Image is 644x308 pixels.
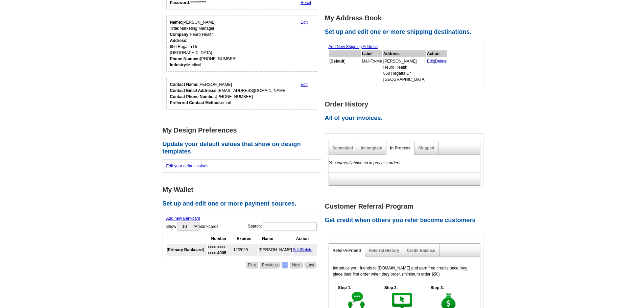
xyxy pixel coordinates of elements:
a: Add New Shipping Address [329,44,378,49]
a: Edit [427,59,434,64]
strong: Title: [170,26,180,31]
strong: Name: [170,20,183,25]
td: xxxx-xxxx-xxxx- [208,244,233,256]
label: Show Bankcards [166,221,219,231]
a: Add new Bankcard [166,216,200,221]
strong: Contact Email Addresss: [170,88,218,93]
em: You currently have no in process orders. [329,161,402,165]
a: Shipped [418,146,434,150]
td: | [427,58,447,83]
td: [ ] [329,58,361,83]
select: ShowBankcards [177,222,199,231]
input: Search: [263,222,317,230]
div: Your personal details. [166,16,317,72]
strong: Address: [170,38,188,43]
strong: Password: [170,0,191,5]
iframe: LiveChat chat widget [509,151,644,308]
a: Edit [301,20,308,25]
th: Action [293,235,317,243]
b: Default [331,59,344,64]
h2: Update your default values that show on design templates [163,141,325,155]
td: [PERSON_NAME] Heuro Health 650 Regatta Dr [GEOGRAPHIC_DATA] [383,58,426,83]
a: Edit [293,247,300,252]
a: Next [290,262,303,268]
td: Mail-To-Me [362,58,382,83]
h2: All of your invoices. [325,115,487,122]
td: [PERSON_NAME] [259,244,292,256]
strong: Company: [170,32,190,37]
h1: My Address Book [325,15,487,22]
h5: Step 1. [335,285,355,291]
strong: Contact Phone Number: [170,94,216,99]
a: Last [305,262,316,268]
a: Incomplete [361,146,382,150]
h1: My Wallet [163,186,325,193]
div: Who should we contact regarding order issues? [166,78,317,110]
strong: Preferred Contact Method: [170,100,221,105]
b: Primary Bankcard [168,247,203,252]
h2: Set up and edit one or more shipping destinations. [325,28,487,36]
th: Expires [233,235,258,243]
th: Name [259,235,292,243]
h2: Get credit when others you refer become customers [325,217,487,224]
a: Edit your default values [166,164,209,168]
h1: Order History [325,101,487,108]
a: Scheduled [333,146,353,150]
td: [ ] [167,244,207,256]
td: | [293,244,317,256]
label: Search: [248,221,317,231]
a: Refer-A-Friend [333,248,361,253]
a: First [246,262,258,268]
h1: My Design Preferences [163,127,325,134]
a: Referral History [369,248,399,253]
a: Delete [301,247,313,252]
a: Reset [301,0,311,5]
h5: Step 3. [427,285,447,291]
th: Label [362,50,382,57]
strong: 4005 [217,251,226,255]
p: Introduce your friends to [DOMAIN_NAME] and earn free credits once they place their first order w... [333,265,476,277]
a: In Process [390,146,411,150]
a: Previous [260,262,280,268]
td: 12/2029 [233,244,258,256]
a: 1 [282,262,288,268]
th: Action [427,50,447,57]
div: [PERSON_NAME] [EMAIL_ADDRESS][DOMAIN_NAME] [PHONE_NUMBER] email [170,81,287,106]
th: Number [208,235,233,243]
h2: Set up and edit one or more payment sources. [163,200,325,208]
div: [PERSON_NAME] Marketing Manager Heuro Health 650 Regatta Dr [GEOGRAPHIC_DATA] [PHONE_NUMBER] Medical [170,19,237,68]
strong: Phone Number: [170,56,200,61]
a: Credit Balance [407,248,435,253]
a: Delete [435,59,447,64]
th: Address [383,50,426,57]
h5: Step 2. [381,285,401,291]
h1: Customer Referral Program [325,203,487,210]
strong: Contact Name: [170,82,199,87]
a: Edit [301,82,308,87]
strong: Industry: [170,63,187,67]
